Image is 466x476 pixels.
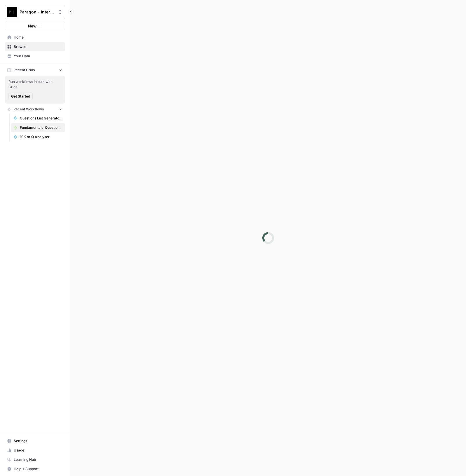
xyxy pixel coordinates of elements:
[5,105,65,114] button: Recent Workflows
[7,7,17,17] img: Paragon - Internal Usage Logo
[5,446,65,455] a: Usage
[20,116,62,121] span: Questions List Generator 2.0
[8,93,33,100] button: Get Started
[13,67,35,73] span: Recent Grids
[5,455,65,464] a: Learning Hub
[14,457,62,462] span: Learning Hub
[14,466,62,472] span: Help + Support
[11,114,65,123] a: Questions List Generator 2.0
[20,125,62,130] span: Fundamentals_Question List
[28,23,36,29] span: New
[5,5,65,19] button: Workspace: Paragon - Internal Usage
[5,66,65,74] button: Recent Grids
[5,51,65,61] a: Your Data
[14,448,62,453] span: Usage
[11,132,65,142] a: 10K or Q Analyser
[5,464,65,474] button: Help + Support
[20,134,62,140] span: 10K or Q Analyser
[11,123,65,132] a: Fundamentals_Question List
[5,33,65,42] a: Home
[5,42,65,51] a: Browse
[11,94,30,99] span: Get Started
[14,53,62,59] span: Your Data
[13,107,44,112] span: Recent Workflows
[5,436,65,446] a: Settings
[14,35,62,40] span: Home
[20,9,55,15] span: Paragon - Internal Usage
[14,44,62,49] span: Browse
[5,22,65,30] button: New
[8,79,62,90] span: Run workflows in bulk with Grids
[14,438,62,444] span: Settings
